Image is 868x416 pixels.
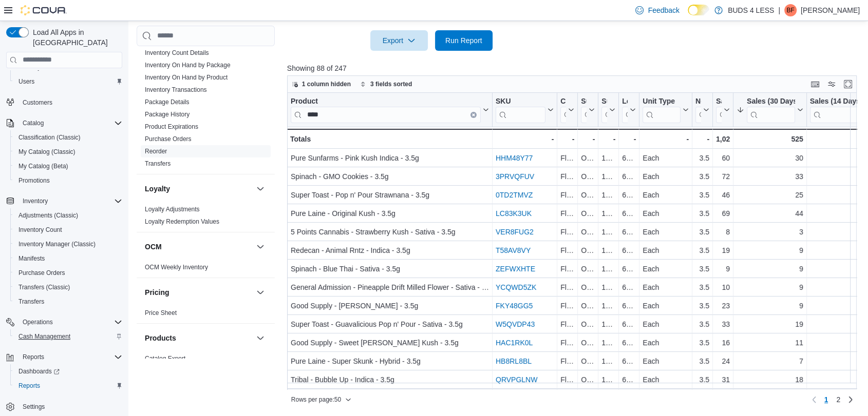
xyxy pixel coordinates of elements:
[145,123,198,131] span: Product Expirations
[496,209,532,217] a: LC83K3UK
[18,162,68,170] span: My Catalog (Beta)
[18,176,50,185] span: Promotions
[716,189,730,201] div: 46
[14,267,122,279] span: Purchase Orders
[145,242,252,252] button: OCM
[14,160,122,172] span: My Catalog (Beta)
[145,309,177,316] a: Price Sheet
[291,281,489,293] div: General Admission - Pineapple Drift Milled Flower - Sativa - 3.5g
[496,96,545,123] div: SKU URL
[786,4,794,16] span: BF
[145,73,228,82] span: Inventory On Hand by Product
[18,351,122,363] span: Reports
[737,226,803,238] div: 3
[695,207,709,220] div: 3.5
[784,4,797,16] div: Brendan Fitzpatrick
[18,117,122,129] span: Catalog
[18,316,122,328] span: Operations
[18,211,78,220] span: Adjustments (Classic)
[643,300,689,312] div: Each
[145,206,200,213] a: Loyalty Adjustments
[622,133,636,145] div: -
[716,96,730,123] button: Sales (60 Days)
[581,207,595,220] div: OCS
[622,207,636,220] div: 64 MISSISSAGA
[23,353,44,361] span: Reports
[18,382,40,390] span: Reports
[18,117,48,129] button: Catalog
[145,217,219,226] span: Loyalty Redemption Values
[10,173,126,188] button: Promotions
[581,170,595,183] div: OCS
[145,287,169,298] h3: Pricing
[254,183,267,195] button: Loyalty
[145,184,170,194] h3: Loyalty
[14,252,122,265] span: Manifests
[601,96,607,123] div: Supplier Sku
[695,133,709,145] div: -
[716,96,722,106] div: Sales (60 Days)
[601,96,607,106] div: Supplier Sku
[622,189,636,201] div: 64 MISSISSAGA
[695,281,709,293] div: 3.5
[291,226,489,238] div: 5 Points Cannabis - Strawberry Kush - Sativa - 3.5g
[496,228,534,236] a: VER8FUG2
[18,298,44,306] span: Transfers
[23,119,44,127] span: Catalog
[809,78,821,90] button: Keyboard shortcuts
[18,269,65,277] span: Purchase Orders
[601,281,615,293] div: 105746_3.5g___
[10,329,126,344] button: Cash Management
[581,96,587,123] div: Supplier
[601,96,615,123] button: Supplier Sku
[145,135,192,143] a: Purchase Orders
[695,96,701,106] div: Net Weight Amount
[496,302,533,310] a: FKY48GG5
[622,226,636,238] div: 64 MISSISSAGA
[2,399,126,414] button: Settings
[581,263,595,275] div: OCS
[14,146,80,158] a: My Catalog (Classic)
[581,189,595,201] div: OCS
[643,263,689,275] div: Each
[496,283,536,291] a: YCQWD5ZK
[716,207,730,220] div: 69
[601,207,615,220] div: 106438_3.5g___
[145,49,209,57] span: Inventory Count Details
[18,195,122,207] span: Inventory
[688,5,709,15] input: Dark Mode
[145,218,219,225] a: Loyalty Redemption Values
[145,333,252,343] button: Products
[2,315,126,329] button: Operations
[716,263,730,275] div: 9
[18,240,96,248] span: Inventory Manager (Classic)
[145,123,198,130] a: Product Expirations
[560,207,574,220] div: Flower
[560,96,566,106] div: Classification
[14,252,49,265] a: Manifests
[291,170,489,183] div: Spinach - GMO Cookies - 3.5g
[145,110,190,118] span: Package History
[643,96,681,123] div: Unit Type
[622,244,636,256] div: 64 MISSISSAGA
[560,226,574,238] div: Flower
[14,267,69,279] a: Purchase Orders
[18,367,60,375] span: Dashboards
[470,111,477,117] button: Clear input
[2,116,126,130] button: Catalog
[10,237,126,251] button: Inventory Manager (Classic)
[716,226,730,238] div: 8
[291,189,489,201] div: Super Toast - Pop n' Pour Strawnana - 3.5g
[825,78,838,90] button: Display options
[643,152,689,164] div: Each
[10,251,126,266] button: Manifests
[844,393,857,406] a: Next page
[14,75,39,88] a: Users
[643,96,689,123] button: Unit Type
[14,281,74,293] a: Transfers (Classic)
[737,281,803,293] div: 9
[716,152,730,164] div: 60
[10,280,126,294] button: Transfers (Classic)
[14,365,64,378] a: Dashboards
[291,96,489,123] button: ProductClear input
